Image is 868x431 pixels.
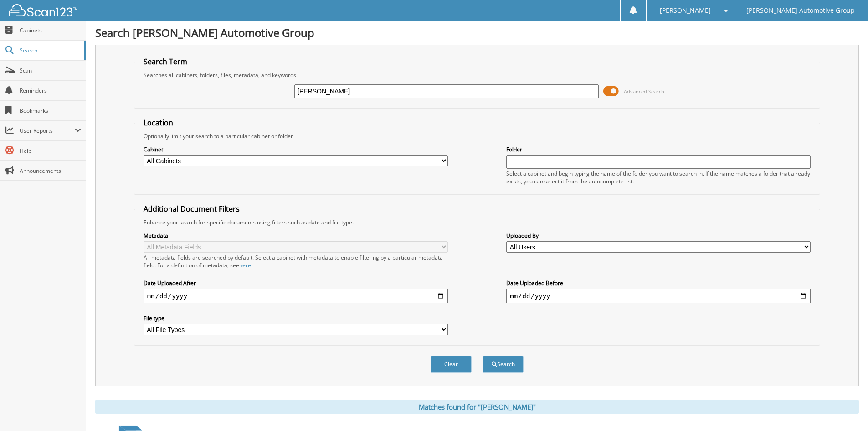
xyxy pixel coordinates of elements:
span: Announcements [20,167,81,175]
button: Search [483,356,524,373]
div: Enhance your search for specific documents using filters such as date and file type. [139,218,815,226]
input: end [506,289,811,303]
label: Folder [506,145,811,153]
label: Date Uploaded After [144,279,448,287]
div: Searches all cabinets, folders, files, metadata, and keywords [139,71,815,79]
button: Clear [431,356,472,373]
span: [PERSON_NAME] Automotive Group [746,8,855,13]
span: Reminders [20,87,81,94]
label: Date Uploaded Before [506,279,811,287]
img: scan123-logo-white.svg [9,4,77,16]
span: Advanced Search [624,88,664,95]
div: Select a cabinet and begin typing the name of the folder you want to search in. If the name match... [506,170,811,185]
legend: Additional Document Filters [139,204,244,214]
input: start [144,289,448,303]
label: Uploaded By [506,232,811,239]
label: Metadata [144,232,448,239]
div: Optionally limit your search to a particular cabinet or folder [139,132,815,140]
span: User Reports [20,127,75,135]
h1: Search [PERSON_NAME] Automotive Group [95,25,859,40]
span: Scan [20,67,81,74]
div: Matches found for "[PERSON_NAME]" [95,400,859,414]
span: Search [20,47,80,54]
legend: Location [139,118,178,128]
label: Cabinet [144,145,448,153]
span: Bookmarks [20,107,81,114]
legend: Search Term [139,57,192,67]
span: [PERSON_NAME] [660,8,711,13]
span: Cabinets [20,26,81,34]
label: File type [144,314,448,322]
div: All metadata fields are searched by default. Select a cabinet with metadata to enable filtering b... [144,254,448,269]
a: here [239,261,251,269]
span: Help [20,147,81,155]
